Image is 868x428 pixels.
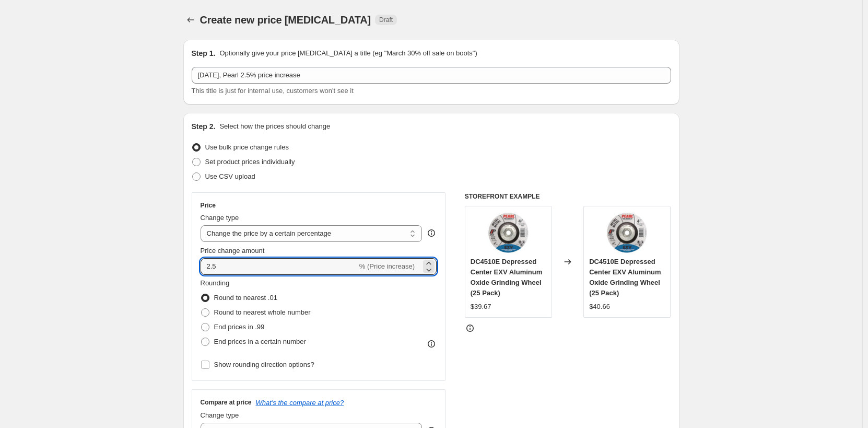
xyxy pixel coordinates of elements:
span: Use CSV upload [205,172,255,180]
p: Optionally give your price [MEDICAL_DATA] a title (eg "March 30% off sale on boots") [219,48,477,59]
img: DC_EXV_AO_02_80x.jpg [606,212,648,253]
h2: Step 1. [192,48,216,59]
button: Price change jobs [183,13,198,27]
input: -15 [201,258,357,275]
span: Rounding [201,279,230,287]
span: DC4510E Depressed Center EXV Aluminum Oxide Grinding Wheel (25 Pack) [471,258,542,297]
h3: Price [201,201,216,210]
span: % (Price increase) [359,262,415,270]
span: Use bulk price change rules [205,143,289,151]
div: $39.67 [471,302,491,312]
span: Round to nearest whole number [214,308,311,316]
span: Show rounding direction options? [214,361,314,368]
input: 30% off holiday sale [192,67,671,84]
span: Create new price [MEDICAL_DATA] [200,14,371,26]
button: What's the compare at price? [256,399,344,407]
span: DC4510E Depressed Center EXV Aluminum Oxide Grinding Wheel (25 Pack) [589,258,661,297]
span: Price change amount [201,247,265,255]
span: Round to nearest .01 [214,294,277,302]
span: Change type [201,411,239,419]
span: Set product prices individually [205,158,295,166]
img: DC_EXV_AO_02_80x.jpg [487,212,529,253]
h6: STOREFRONT EXAMPLE [465,192,671,201]
div: $40.66 [589,302,610,312]
h3: Compare at price [201,398,252,407]
p: Select how the prices should change [219,121,330,132]
span: End prices in a certain number [214,338,306,345]
h2: Step 2. [192,121,216,132]
span: Draft [379,16,393,24]
span: End prices in .99 [214,323,265,331]
span: This title is just for internal use, customers won't see it [192,87,354,95]
div: help [426,228,437,238]
span: Change type [201,214,239,222]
